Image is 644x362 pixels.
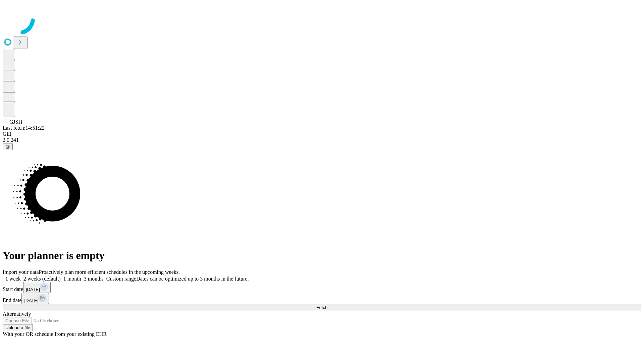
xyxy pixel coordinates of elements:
[136,276,249,282] span: Dates can be optimized up to 3 months in the future.
[3,143,13,150] button: @
[63,276,81,282] span: 1 month
[24,298,38,303] span: [DATE]
[23,282,51,293] button: [DATE]
[23,276,61,282] span: 2 weeks (default)
[3,304,641,311] button: Fetch
[3,282,641,293] div: Start date
[3,293,641,304] div: End date
[3,125,45,131] span: Last fetch: 14:51:22
[3,269,39,275] span: Import your data
[21,293,49,304] button: [DATE]
[3,311,31,317] span: Alternatively
[3,137,641,143] div: 2.0.241
[3,131,641,137] div: GEI
[26,287,40,292] span: [DATE]
[5,144,10,149] span: @
[9,119,22,125] span: GJSH
[3,249,641,262] h1: Your planner is empty
[106,276,136,282] span: Custom range
[3,324,33,331] button: Upload a file
[84,276,104,282] span: 3 months
[5,276,21,282] span: 1 week
[39,269,180,275] span: Proactively plan more efficient schedules in the upcoming weeks.
[316,305,327,310] span: Fetch
[3,331,107,337] span: With your OR schedule from your existing EHR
